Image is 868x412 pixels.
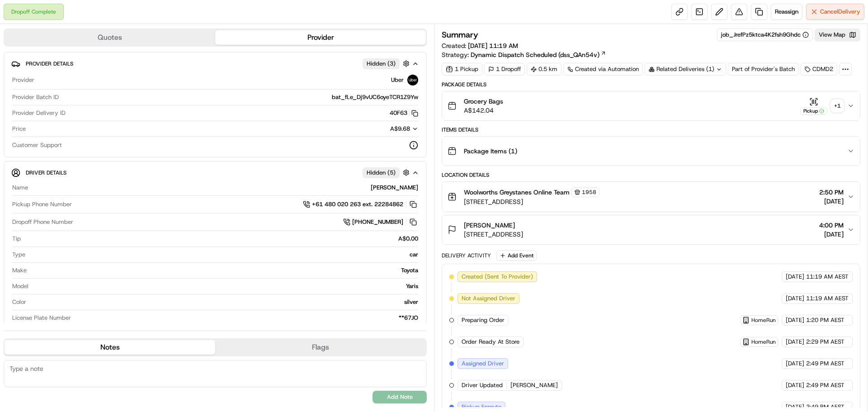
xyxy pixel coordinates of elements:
span: Pickup Phone Number [12,200,72,208]
span: Pickup Enroute [462,403,501,411]
button: Pickup [800,97,827,115]
span: Driver Details [26,169,66,176]
span: 2:49 PM AEST [806,381,844,389]
img: uber-new-logo.jpeg [407,75,418,85]
span: [DATE] [786,316,804,324]
span: HomeRun [751,338,776,346]
span: Dropoff Phone Number [12,218,73,226]
span: Uber [391,76,404,84]
div: [PERSON_NAME] [32,184,418,192]
span: [DATE] [786,294,804,303]
a: 💻API Documentation [73,128,149,144]
button: Reassign [771,4,802,20]
span: Woolworths Greystanes Online Team [464,188,570,197]
span: [PHONE_NUMBER] [352,218,403,226]
button: 40F63 [390,109,418,117]
span: 2:49 PM AEST [806,403,844,411]
span: Customer Support [12,141,62,149]
button: Notes [5,340,215,355]
span: Preparing Order [462,316,505,324]
div: car [29,251,418,259]
div: Yaris [32,282,418,290]
span: Pylon [90,153,109,160]
span: Provider Batch ID [12,93,59,101]
div: Package Details [442,81,860,88]
span: [DATE] 11:19 AM [468,42,518,50]
span: Order Ready At Store [462,338,519,346]
div: Delivery Activity [442,252,491,259]
span: Created: [442,41,518,50]
div: Items Details [442,126,860,133]
span: [STREET_ADDRESS] [464,230,523,239]
button: CancelDelivery [806,4,864,20]
span: Driver Updated [462,381,503,389]
button: Add Event [496,250,537,261]
button: job_JrefPz5ktca4K2fsh9Ghdc [721,31,809,39]
span: Provider [12,76,34,84]
span: 2:29 PM AEST [806,338,844,346]
span: 1:20 PM AEST [806,316,844,324]
span: Type [12,251,25,259]
span: Knowledge Base [18,131,69,140]
span: Price [12,125,26,133]
button: Hidden (3) [363,58,412,69]
button: [PERSON_NAME][STREET_ADDRESS]4:00 PM[DATE] [442,215,860,244]
span: [DATE] [786,403,804,411]
button: Start new chat [154,89,165,100]
a: Powered byPylon [64,153,109,160]
span: [DATE] [819,197,844,206]
button: Provider [215,30,426,45]
a: +61 480 020 263 ext. 22284862 [303,199,418,209]
span: Grocery Bags [464,97,503,106]
div: + 1 [831,99,844,112]
span: [DATE] [819,230,844,239]
span: [PERSON_NAME] [464,221,515,230]
span: 2:50 PM [819,188,844,197]
span: [STREET_ADDRESS] [464,197,599,206]
button: Woolworths Greystanes Online Team1958[STREET_ADDRESS]2:50 PM[DATE] [442,182,860,212]
div: 💻 [76,132,84,139]
a: 📗Knowledge Base [5,128,73,144]
button: Driver DetailsHidden (5) [11,165,419,180]
span: Color [12,298,26,306]
span: [DATE] [786,338,804,346]
span: Hidden ( 5 ) [367,169,396,177]
span: HomeRun [751,317,776,324]
div: Start new chat [31,86,148,95]
div: Pickup [800,107,827,115]
span: +61 480 020 263 ext. 22284862 [312,200,403,208]
div: Location Details [442,171,860,179]
span: Make [12,266,27,275]
div: 📗 [9,132,16,139]
button: Flags [215,340,426,355]
span: Hidden ( 3 ) [367,60,396,68]
div: Toyota [30,266,418,275]
span: A$142.04 [464,106,503,115]
button: A$9.68 [339,125,418,133]
span: Provider Delivery ID [12,109,66,117]
span: Cancel Delivery [820,8,860,16]
a: Created via Automation [563,63,643,76]
span: [DATE] [786,360,804,368]
span: Assigned Driver [462,360,504,368]
div: A$0.00 [24,235,418,243]
span: Created (Sent To Provider) [462,273,533,281]
button: Provider DetailsHidden (3) [11,56,419,71]
span: [PERSON_NAME] [510,381,558,389]
span: [DATE] [786,381,804,389]
span: Tip [12,235,21,243]
div: CDMD2 [801,63,837,76]
span: Name [12,184,28,192]
span: Dynamic Dispatch Scheduled (dss_QAn54v) [471,50,599,59]
span: [DATE] [786,273,804,281]
div: Related Deliveries (1) [645,63,726,76]
button: Quotes [5,30,215,45]
span: 1958 [582,189,596,196]
a: [PHONE_NUMBER] [343,217,418,227]
button: Grocery BagsA$142.04Pickup+1 [442,91,860,120]
a: Dynamic Dispatch Scheduled (dss_QAn54v) [471,50,606,59]
span: 11:19 AM AEST [806,294,849,303]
